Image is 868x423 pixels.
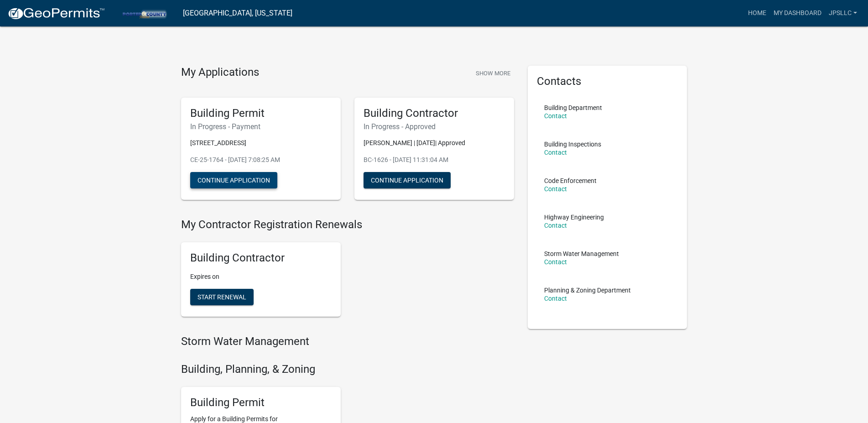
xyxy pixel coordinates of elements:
[544,185,567,193] a: Contact
[198,293,246,301] span: Start Renewal
[544,141,601,147] p: Building Inspections
[364,172,451,188] button: Continue Application
[364,155,505,165] p: BC-1626 - [DATE] 11:31:04 AM
[181,363,514,376] h4: Building, Planning, & Zoning
[472,66,514,81] button: Show More
[364,107,505,120] h5: Building Contractor
[190,107,332,120] h5: Building Permit
[190,289,254,305] button: Start Renewal
[544,251,619,257] p: Storm Water Management
[181,335,514,348] h4: Storm Water Management
[364,138,505,148] p: [PERSON_NAME] | [DATE]| Approved
[181,218,514,231] h4: My Contractor Registration Renewals
[190,172,277,188] button: Continue Application
[190,251,332,265] h5: Building Contractor
[112,7,176,19] img: Porter County, Indiana
[544,178,597,184] p: Code Enforcement
[190,122,332,131] h6: In Progress - Payment
[544,222,567,229] a: Contact
[364,122,505,131] h6: In Progress - Approved
[770,5,825,22] a: My Dashboard
[190,272,332,282] p: Expires on
[744,5,770,22] a: Home
[181,218,514,324] wm-registration-list-section: My Contractor Registration Renewals
[544,149,567,156] a: Contact
[544,214,604,220] p: Highway Engineering
[544,295,567,302] a: Contact
[825,5,861,22] a: JPSLLC
[190,155,332,165] p: CE-25-1764 - [DATE] 7:08:25 AM
[190,396,332,409] h5: Building Permit
[544,112,567,120] a: Contact
[544,104,602,111] p: Building Department
[190,138,332,148] p: [STREET_ADDRESS]
[183,5,292,21] a: [GEOGRAPHIC_DATA], [US_STATE]
[181,66,259,79] h4: My Applications
[544,258,567,266] a: Contact
[544,287,631,293] p: Planning & Zoning Department
[537,75,678,88] h5: Contacts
